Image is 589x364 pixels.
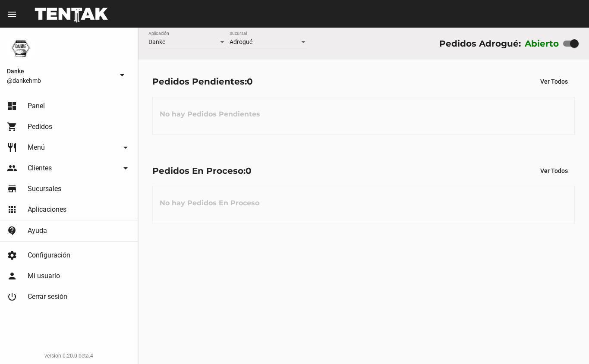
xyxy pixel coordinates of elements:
[7,35,35,62] img: 1d4517d0-56da-456b-81f5-6111ccf01445.png
[7,184,17,194] mat-icon: store
[28,226,47,235] span: Ayuda
[28,292,67,301] span: Cerrar sesión
[28,251,70,260] span: Configuración
[7,226,17,236] mat-icon: contact_support
[7,292,17,302] mat-icon: power_settings_new
[7,271,17,281] mat-icon: person
[28,205,66,214] span: Aplicaciones
[28,272,60,280] span: Mi usuario
[247,76,253,87] span: 0
[28,185,61,193] span: Sucursales
[117,70,127,80] mat-icon: arrow_drop_down
[7,76,113,85] span: @dankehmb
[533,74,575,89] button: Ver Todos
[153,101,267,127] h3: No hay Pedidos Pendientes
[553,329,580,355] iframe: chat widget
[152,164,252,178] div: Pedidos En Proceso:
[120,142,131,153] mat-icon: arrow_drop_down
[7,66,113,76] span: Danke
[28,164,52,173] span: Clientes
[152,75,253,88] div: Pedidos Pendientes:
[7,122,17,132] mat-icon: shopping_cart
[7,163,17,173] mat-icon: people
[540,167,568,174] span: Ver Todos
[525,37,559,50] label: Abierto
[7,101,17,111] mat-icon: dashboard
[246,166,252,176] span: 0
[153,190,266,216] h3: No hay Pedidos En Proceso
[7,142,17,153] mat-icon: restaurant
[230,38,252,45] span: Adrogué
[540,78,568,85] span: Ver Todos
[148,38,165,45] span: Danke
[7,250,17,260] mat-icon: settings
[439,37,521,50] div: Pedidos Adrogué:
[533,163,575,179] button: Ver Todos
[120,163,131,173] mat-icon: arrow_drop_down
[7,351,131,360] div: version 0.20.0-beta.4
[28,143,45,152] span: Menú
[7,9,17,19] mat-icon: menu
[28,102,45,110] span: Panel
[7,204,17,215] mat-icon: apps
[28,122,52,131] span: Pedidos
